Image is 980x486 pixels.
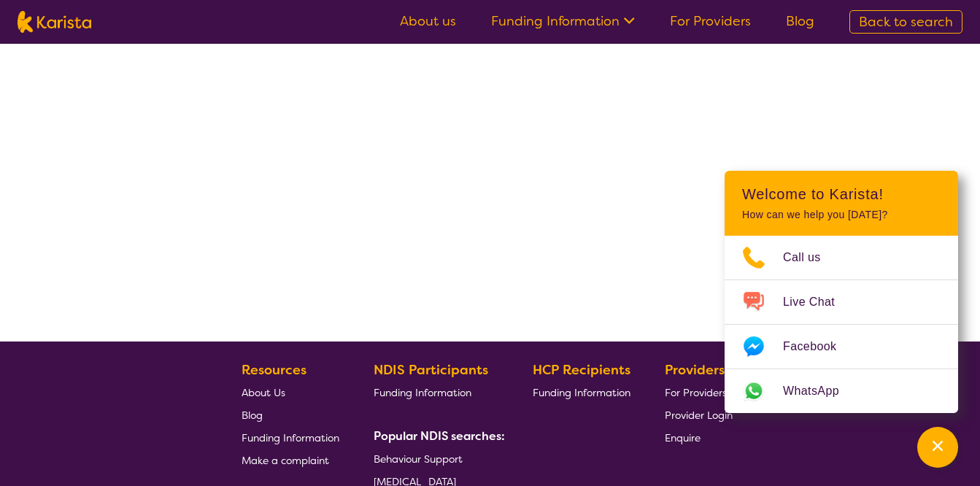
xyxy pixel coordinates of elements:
[849,10,962,34] a: Back to search
[374,381,499,404] a: Funding Information
[783,380,857,402] span: WhatsApp
[533,361,630,379] b: HCP Recipients
[242,381,339,404] a: About Us
[533,386,630,399] span: Funding Information
[242,431,339,444] span: Funding Information
[242,426,339,449] a: Funding Information
[725,369,958,413] a: Web link opens in a new tab.
[242,361,306,379] b: Resources
[242,409,263,422] span: Blog
[242,404,339,426] a: Blog
[665,409,733,422] span: Provider Login
[374,447,499,470] a: Behaviour Support
[242,386,285,399] span: About Us
[725,171,958,413] div: Channel Menu
[670,12,751,30] a: For Providers
[242,454,329,467] span: Make a complaint
[742,209,941,221] p: How can we help you [DATE]?
[742,185,941,203] h2: Welcome to Karista!
[400,12,456,30] a: About us
[783,336,854,358] span: Facebook
[242,449,339,471] a: Make a complaint
[786,12,814,30] a: Blog
[665,404,733,426] a: Provider Login
[374,361,488,379] b: NDIS Participants
[374,452,463,466] span: Behaviour Support
[665,381,733,404] a: For Providers
[665,431,701,444] span: Enquire
[665,426,733,449] a: Enquire
[665,386,727,399] span: For Providers
[665,361,725,379] b: Providers
[374,386,471,399] span: Funding Information
[725,236,958,413] ul: Choose channel
[783,291,852,313] span: Live Chat
[533,381,630,404] a: Funding Information
[491,12,635,30] a: Funding Information
[18,11,91,33] img: Karista logo
[917,427,958,468] button: Channel Menu
[783,247,838,269] span: Call us
[859,13,953,31] span: Back to search
[374,428,505,444] b: Popular NDIS searches:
